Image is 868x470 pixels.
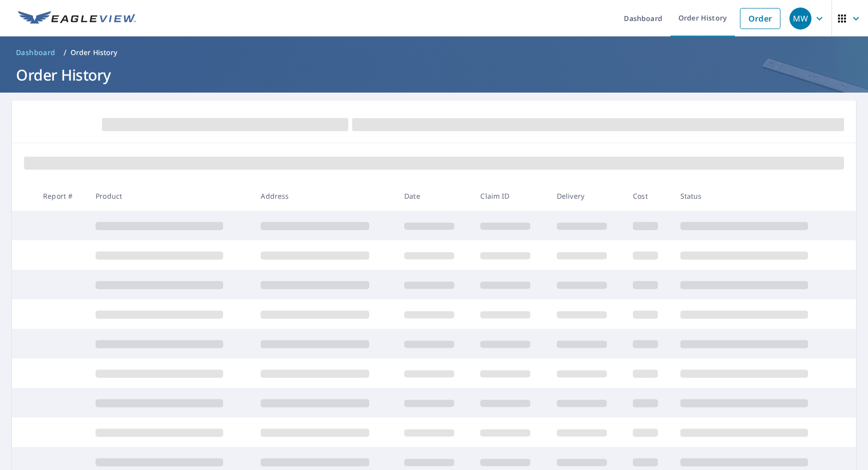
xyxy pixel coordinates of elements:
[12,45,856,61] nav: breadcrumb
[396,181,472,211] th: Date
[740,8,780,29] a: Order
[789,8,811,30] div: MW
[88,181,253,211] th: Product
[672,181,838,211] th: Status
[549,181,625,211] th: Delivery
[12,65,856,85] h1: Order History
[64,47,67,59] li: /
[12,45,60,61] a: Dashboard
[71,48,118,58] p: Order History
[472,181,548,211] th: Claim ID
[35,181,88,211] th: Report #
[625,181,672,211] th: Cost
[253,181,396,211] th: Address
[16,48,56,58] span: Dashboard
[18,11,136,26] img: EV Logo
